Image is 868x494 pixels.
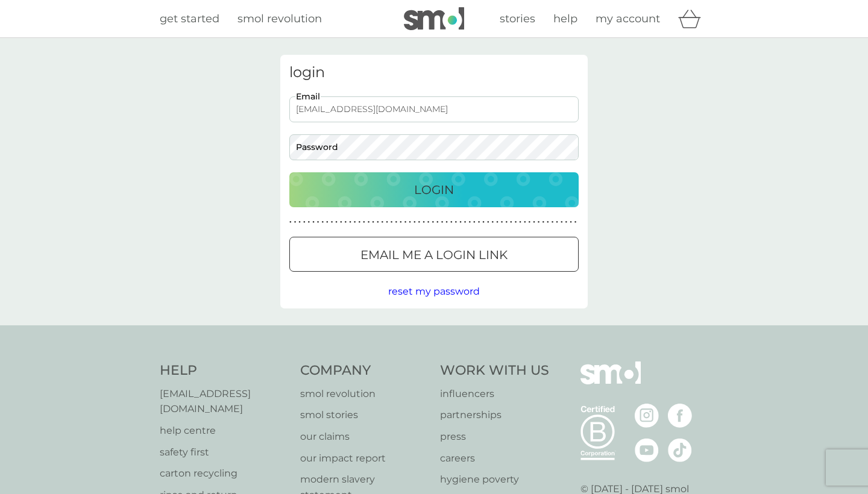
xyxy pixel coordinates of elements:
[391,219,393,225] p: ●
[533,219,535,225] p: ●
[289,172,579,207] button: Login
[441,219,444,225] p: ●
[237,10,322,28] a: smol revolution
[553,12,577,25] span: help
[312,219,315,225] p: ●
[440,386,549,402] a: influencers
[510,219,512,225] p: ●
[547,219,549,225] p: ●
[445,219,448,225] p: ●
[668,438,692,462] img: visit the smol Tiktok page
[635,404,659,428] img: visit the smol Instagram page
[478,219,480,225] p: ●
[440,472,549,487] a: hygiene poverty
[331,219,333,225] p: ●
[300,407,429,423] a: smol stories
[500,12,535,25] span: stories
[524,219,526,225] p: ●
[160,466,288,481] a: carton recycling
[300,451,429,466] a: our impact report
[487,219,489,225] p: ●
[668,404,692,428] img: visit the smol Facebook page
[289,64,579,81] h3: login
[388,284,480,299] button: reset my password
[418,219,421,225] p: ●
[377,219,379,225] p: ●
[482,219,485,225] p: ●
[335,219,338,225] p: ●
[317,219,319,225] p: ●
[160,10,219,28] a: get started
[300,386,429,402] a: smol revolution
[570,219,572,225] p: ●
[298,219,301,225] p: ●
[409,219,411,225] p: ●
[501,219,503,225] p: ●
[400,219,402,225] p: ●
[440,361,549,380] h4: Work With Us
[440,451,549,466] p: careers
[529,219,531,225] p: ●
[440,407,549,423] p: partnerships
[574,219,577,225] p: ●
[160,361,288,380] h4: Help
[538,219,540,225] p: ●
[596,10,660,28] a: my account
[427,219,430,225] p: ●
[500,10,535,28] a: stories
[552,219,554,225] p: ●
[294,219,297,225] p: ●
[160,423,288,439] a: help centre
[368,219,370,225] p: ●
[404,7,464,30] img: smol
[459,219,462,225] p: ●
[303,219,306,225] p: ●
[455,219,458,225] p: ●
[326,219,329,225] p: ●
[372,219,374,225] p: ●
[450,219,453,225] p: ●
[160,445,288,460] a: safety first
[436,219,439,225] p: ●
[395,219,397,225] p: ●
[300,429,429,445] p: our claims
[340,219,342,225] p: ●
[289,219,292,225] p: ●
[635,438,659,462] img: visit the smol Youtube page
[388,286,480,297] span: reset my password
[515,219,517,225] p: ●
[414,219,416,225] p: ●
[363,219,365,225] p: ●
[358,219,360,225] p: ●
[542,219,544,225] p: ●
[237,12,322,25] span: smol revolution
[160,12,219,25] span: get started
[596,12,660,25] span: my account
[321,219,324,225] p: ●
[354,219,356,225] p: ●
[440,429,549,445] a: press
[423,219,425,225] p: ●
[580,361,641,402] img: smol
[678,7,708,31] div: basket
[432,219,434,225] p: ●
[345,219,347,225] p: ●
[160,386,288,417] a: [EMAIL_ADDRESS][DOMAIN_NAME]
[360,245,508,264] p: Email me a login link
[473,219,476,225] p: ●
[492,219,494,225] p: ●
[496,219,498,225] p: ●
[556,219,558,225] p: ●
[404,219,407,225] p: ●
[561,219,563,225] p: ●
[565,219,568,225] p: ●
